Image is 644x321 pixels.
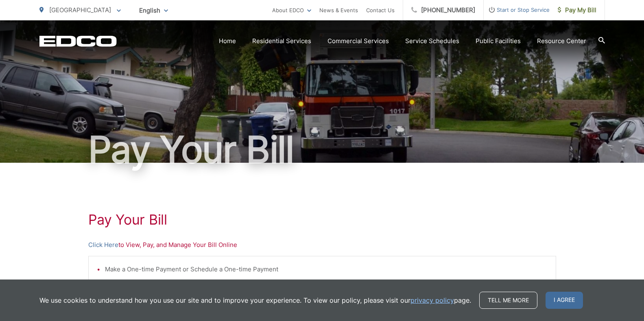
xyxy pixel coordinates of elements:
a: Service Schedules [405,36,459,46]
a: Contact Us [366,5,395,15]
a: privacy policy [410,295,454,305]
a: Resource Center [537,36,586,46]
li: Make a One-time Payment or Schedule a One-time Payment [105,264,548,274]
h1: Pay Your Bill [88,212,556,228]
p: We use cookies to understand how you use our site and to improve your experience. To view our pol... [39,295,471,305]
span: English [133,3,174,17]
span: [GEOGRAPHIC_DATA] [49,6,111,14]
a: Commercial Services [327,36,389,46]
a: About EDCO [272,5,311,15]
p: to View, Pay, and Manage Your Bill Online [88,240,556,250]
a: Tell me more [479,292,537,309]
span: I agree [546,292,583,309]
a: Public Facilities [476,36,521,46]
a: Home [219,36,236,46]
a: News & Events [319,5,358,15]
a: Click Here [88,240,118,250]
a: Residential Services [252,36,311,46]
span: Pay My Bill [558,5,596,15]
a: EDCD logo. Return to the homepage. [39,35,117,47]
h1: Pay Your Bill [39,129,605,170]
